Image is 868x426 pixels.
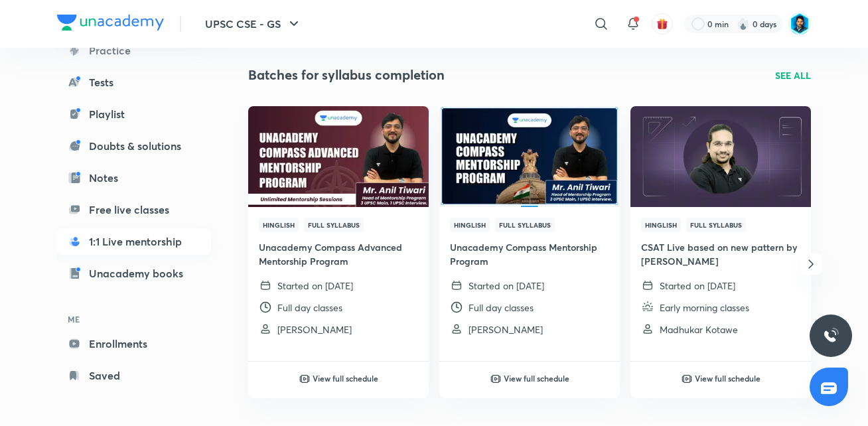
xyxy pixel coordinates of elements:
h4: Unacademy Compass Advanced Mentorship Program [259,240,418,268]
span: Hinglish [450,218,490,232]
span: Hinglish [641,218,681,232]
p: Started on [DATE] [660,279,735,293]
a: Tests [57,69,211,96]
img: ttu [823,328,839,344]
a: Enrollments [57,330,211,357]
a: Company Logo [57,15,164,34]
img: Thumbnail [437,105,621,208]
img: play [299,374,310,384]
h4: Unacademy Compass Mentorship Program [450,240,609,268]
p: Early morning classes [660,301,749,315]
p: Saurabh Pandey [469,322,543,336]
p: Madhukar Kotawe [660,322,738,336]
a: 1:1 Live mentorship [57,228,211,255]
a: Free live classes [57,196,211,223]
a: Practice [57,37,211,64]
a: ThumbnailHinglishFull SyllabusCSAT Live based on new pattern by [PERSON_NAME]Started on [DATE]Ear... [630,106,811,347]
span: Full Syllabus [304,218,364,232]
img: avatar [656,18,668,30]
a: ThumbnailHinglishFull SyllabusUnacademy Compass Advanced Mentorship ProgramStarted on [DATE]Full ... [248,106,429,347]
button: UPSC CSE - GS [197,11,310,37]
img: Aditya Bharti [788,13,811,35]
a: Notes [57,165,211,191]
a: SEE ALL [775,68,811,82]
p: Full day classes [277,301,342,315]
span: Full Syllabus [686,218,746,232]
img: play [490,374,501,384]
h6: ME [57,308,211,330]
h6: View full schedule [695,372,760,384]
span: Full Syllabus [495,218,555,232]
a: Unacademy books [57,260,211,287]
a: ThumbnailHinglishFull SyllabusUnacademy Compass Mentorship ProgramStarted on [DATE]Full day class... [439,106,620,347]
p: Started on [DATE] [277,279,353,293]
span: Hinglish [259,218,299,232]
img: streak [737,17,750,31]
p: Saurabh Pandey [277,322,352,336]
a: Doubts & solutions [57,133,211,159]
img: Thumbnail [628,105,812,208]
img: Thumbnail [246,105,430,208]
p: Full day classes [469,301,534,315]
h6: View full schedule [504,372,569,384]
p: Started on [DATE] [469,279,544,293]
img: play [682,374,692,384]
button: avatar [652,13,673,35]
h2: Batches for syllabus completion [248,65,445,85]
a: Playlist [57,101,211,127]
img: Company Logo [57,15,164,31]
h6: View full schedule [313,372,378,384]
a: Saved [57,362,211,389]
h4: CSAT Live based on new pattern by [PERSON_NAME] [641,240,800,268]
